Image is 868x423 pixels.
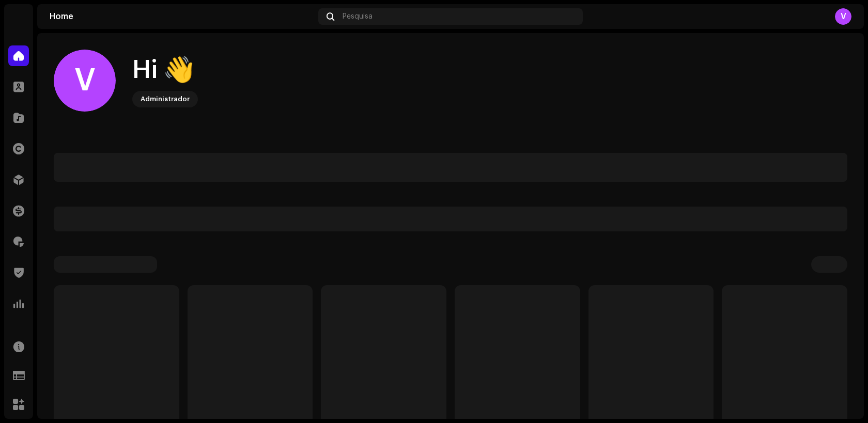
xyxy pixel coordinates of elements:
[835,8,851,25] div: V
[50,12,314,21] div: Home
[343,12,373,21] span: Pesquisa
[132,54,198,87] div: Hi 👋
[54,50,116,112] div: V
[141,93,190,105] div: Administrador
